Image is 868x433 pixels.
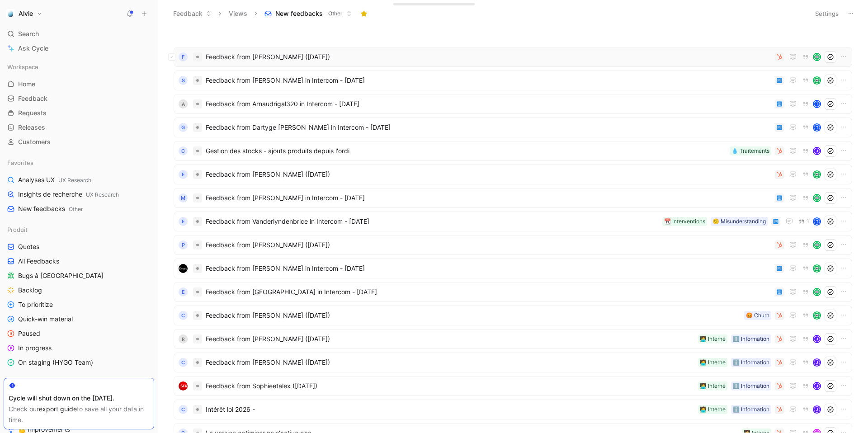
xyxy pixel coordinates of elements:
[814,218,820,225] div: T
[814,312,820,319] img: avatar
[206,334,694,344] span: Feedback from [PERSON_NAME] ([DATE])
[174,235,852,255] a: PFeedback from [PERSON_NAME] ([DATE])avatar
[4,173,154,187] a: Analyses UXUX Research
[7,225,28,234] span: Produit
[179,217,188,226] div: E
[174,212,852,231] a: EFeedback from Vanderlyndenbrice in Intercom - [DATE]🤨 Misunderstanding📆 Interventions1T
[174,71,852,90] a: SFeedback from [PERSON_NAME] in Intercom - [DATE]avatar
[86,191,119,198] span: UX Research
[4,135,154,149] a: Customers
[174,329,852,349] a: RFeedback from [PERSON_NAME] ([DATE])ℹ️ Information🧑‍💻 InterneJ
[206,75,771,86] span: Feedback from [PERSON_NAME] in Intercom - [DATE]
[18,204,83,214] span: New feedbacks
[4,356,154,369] a: On staging (HYGO Team)
[18,358,93,367] span: On staging (HYGO Team)
[814,54,820,60] img: avatar
[19,9,33,18] h1: Alvie
[746,311,769,320] div: 😡 Churn
[174,188,852,208] a: mFeedback from [PERSON_NAME] in Intercom - [DATE]avatar
[179,170,188,179] div: E
[174,165,852,184] a: EFeedback from [PERSON_NAME] ([DATE])avatar
[9,393,149,404] div: Cycle will shut down on the [DATE].
[4,298,154,311] a: To prioritize
[4,223,154,236] div: Produit
[4,283,154,297] a: Backlog
[6,9,15,18] img: Alvie
[814,124,820,131] div: T
[18,242,39,251] span: Quotes
[18,257,59,266] span: All Feedbacks
[18,175,91,185] span: Analyses UX
[18,329,40,338] span: Paused
[814,171,820,178] img: avatar
[206,122,771,133] span: Feedback from Dartyge [PERSON_NAME] in Intercom - [DATE]
[814,242,820,248] img: avatar
[4,92,154,105] a: Feedback
[811,7,843,20] button: Settings
[174,400,852,419] a: CIntérêt loi 2026 -ℹ️ Information🧑‍💻 InterneJ
[18,80,35,89] span: Home
[174,306,852,325] a: CFeedback from [PERSON_NAME] ([DATE])😡 Churnavatar
[4,269,154,282] a: Bugs à [GEOGRAPHIC_DATA]
[39,405,77,413] a: export guide
[700,334,726,344] div: 🧑‍💻 Interne
[18,271,104,280] span: Bugs à [GEOGRAPHIC_DATA]
[206,404,694,415] span: Intérêt loi 2026 -
[18,43,48,54] span: Ask Cycle
[174,353,852,372] a: CFeedback from [PERSON_NAME] ([DATE])ℹ️ Information🧑‍💻 InterneJ
[18,137,51,146] span: Customers
[179,381,188,391] img: logo
[4,156,154,169] div: Favorites
[733,358,769,367] div: ℹ️ Information
[4,7,45,20] button: AlvieAlvie
[814,195,820,201] img: avatar
[69,206,83,212] span: Other
[700,358,726,367] div: 🧑‍💻 Interne
[733,334,769,344] div: ℹ️ Information
[179,358,188,367] div: C
[174,94,852,114] a: AFeedback from Arnaudrigal320 in Intercom - [DATE]T
[169,7,216,20] button: Feedback
[179,287,188,297] div: E
[206,146,726,156] span: Gestion des stocks - ajouts produits depuis l'ordi
[179,334,188,344] div: R
[7,62,38,71] span: Workspace
[206,263,771,274] span: Feedback from [PERSON_NAME] in Intercom - [DATE]
[4,121,154,134] a: Releases
[4,312,154,326] a: Quick-win material
[700,405,726,414] div: 🧑‍💻 Interne
[807,219,809,224] span: 1
[4,77,154,91] a: Home
[4,60,154,74] div: Workspace
[18,344,52,353] span: In progress
[4,202,154,216] a: New feedbacksOther
[174,282,852,302] a: EFeedback from [GEOGRAPHIC_DATA] in Intercom - [DATE]avatar
[814,359,820,366] div: J
[174,141,852,161] a: CGestion des stocks - ajouts produits depuis l'ordi💧 TraitementsJ
[9,404,149,425] div: Check our to save all your data in time.
[206,193,771,203] span: Feedback from [PERSON_NAME] in Intercom - [DATE]
[18,300,53,309] span: To prioritize
[179,123,188,132] div: G
[206,240,771,250] span: Feedback from [PERSON_NAME] ([DATE])
[206,52,771,62] span: Feedback from [PERSON_NAME] ([DATE])
[733,405,769,414] div: ℹ️ Information
[700,381,726,391] div: 🧑‍💻 Interne
[328,9,343,18] span: Other
[275,9,323,18] span: New feedbacks
[7,158,33,167] span: Favorites
[225,7,251,20] button: Views
[179,146,188,155] div: C
[814,383,820,389] div: J
[179,52,188,61] div: F
[4,106,154,120] a: Requests
[4,254,154,268] a: All Feedbacks
[174,47,852,67] a: FFeedback from [PERSON_NAME] ([DATE])avatar
[206,310,741,321] span: Feedback from [PERSON_NAME] ([DATE])
[174,118,852,137] a: GFeedback from Dartyge [PERSON_NAME] in Intercom - [DATE]T
[179,405,188,414] div: C
[731,146,769,155] div: 💧 Traitements
[206,287,771,297] span: Feedback from [GEOGRAPHIC_DATA] in Intercom - [DATE]
[4,42,154,55] a: Ask Cycle
[4,341,154,355] a: In progress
